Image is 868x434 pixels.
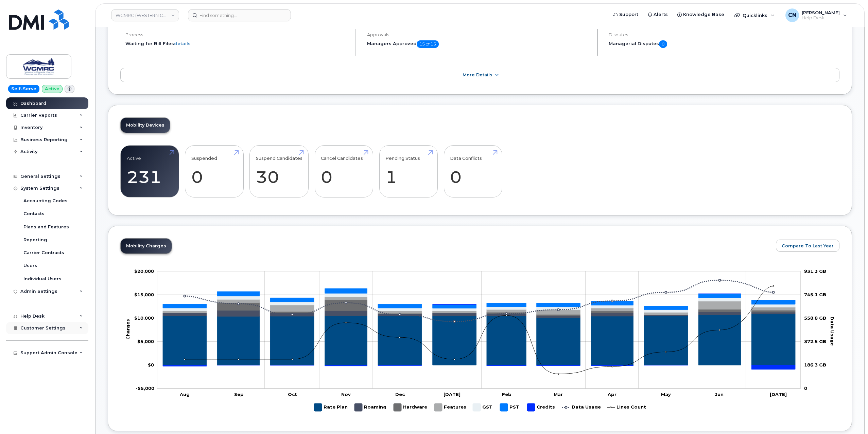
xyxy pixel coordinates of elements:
[434,401,466,414] g: Features
[385,149,431,194] a: Pending Status 1
[804,385,807,391] tspan: 0
[314,401,348,414] g: Rate Plan
[502,391,511,397] tspan: Feb
[554,391,563,397] tspan: Mar
[802,15,840,21] span: Help Desk
[661,391,671,397] tspan: May
[163,294,795,369] g: Credits
[654,11,668,18] span: Alerts
[743,13,767,18] span: Quicklinks
[125,32,350,37] h4: Process
[804,268,826,273] tspan: 931.3 GB
[134,291,154,297] tspan: $15,000
[367,40,591,48] h5: Managers Approved
[788,11,796,19] span: CN
[395,391,405,397] tspan: Dec
[527,401,555,414] g: Credits
[607,391,617,397] tspan: Apr
[607,401,646,414] g: Lines Count
[148,362,154,367] tspan: $0
[802,10,840,15] span: [PERSON_NAME]
[121,239,172,253] a: Mobility Charges
[500,401,520,414] g: PST
[341,391,351,397] tspan: Nov
[163,314,795,365] g: Rate Plan
[125,40,350,47] li: Waiting for Bill Files
[191,149,237,194] a: Suspended 0
[121,118,170,133] a: Mobility Devices
[473,401,493,414] g: GST
[730,8,779,22] div: Quicklinks
[111,9,179,21] a: WCMRC (WESTERN CANADA MARINE RESPONSE CORPORATION)
[830,317,835,346] tspan: Data Usage
[444,391,461,397] tspan: [DATE]
[134,268,154,273] g: $0
[417,40,439,48] span: 15 of 15
[804,315,826,320] tspan: 558.8 GB
[782,243,834,249] span: Compare To Last Year
[450,149,496,194] a: Data Conflicts 0
[804,291,826,297] tspan: 745.1 GB
[394,401,428,414] g: Hardware
[354,401,387,414] g: Roaming
[137,338,154,344] tspan: $5,000
[367,32,591,37] h4: Approvals
[321,149,367,194] a: Cancel Candidates 0
[562,401,601,414] g: Data Usage
[134,268,154,273] tspan: $20,000
[683,11,724,18] span: Knowledge Base
[174,41,191,46] a: details
[463,72,492,77] span: More Details
[179,391,190,397] tspan: Aug
[314,401,646,414] g: Legend
[127,149,173,194] a: Active 231
[136,385,154,391] g: $0
[781,8,852,22] div: Connor Nguyen
[776,240,839,252] button: Compare To Last Year
[770,391,787,397] tspan: [DATE]
[673,8,729,21] a: Knowledge Base
[619,11,638,18] span: Support
[256,149,302,194] a: Suspend Candidates 30
[134,291,154,297] g: $0
[234,391,244,397] tspan: Sep
[804,338,826,344] tspan: 372.5 GB
[609,8,643,21] a: Support
[134,315,154,320] tspan: $10,000
[163,310,795,317] g: Roaming
[134,315,154,320] g: $0
[609,32,839,37] h4: Disputes
[609,40,839,48] h5: Managerial Disputes
[643,8,673,21] a: Alerts
[288,391,297,397] tspan: Oct
[136,385,154,391] tspan: -$5,000
[659,40,667,48] span: 0
[188,9,291,21] input: Find something...
[125,319,131,340] tspan: Charges
[137,338,154,344] g: $0
[804,362,826,367] tspan: 186.3 GB
[715,391,724,397] tspan: Jun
